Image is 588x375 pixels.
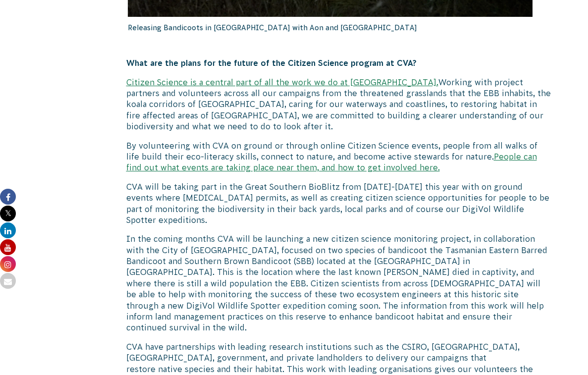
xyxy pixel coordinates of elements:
p: Releasing Bandicoots in [GEOGRAPHIC_DATA] with Aon and [GEOGRAPHIC_DATA] [128,17,533,39]
span: By volunteering with CVA on ground or through online Citizen Science events, people from all walk... [126,141,537,172]
span: CVA will be taking part in the Great Southern BioBlitz from [DATE]-[DATE] this year with on groun... [126,182,549,224]
a: Citizen Science is a central part of all the work we do at [GEOGRAPHIC_DATA]. [126,78,438,87]
span: What are the plans for the future of the Citizen Science program at CVA? [126,58,417,67]
span: Working with project partners and volunteers across all our campaigns from the threatened grassla... [126,78,551,131]
span: In the coming months CVA will be launching a new citizen science monitoring project, in collabora... [126,234,547,332]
